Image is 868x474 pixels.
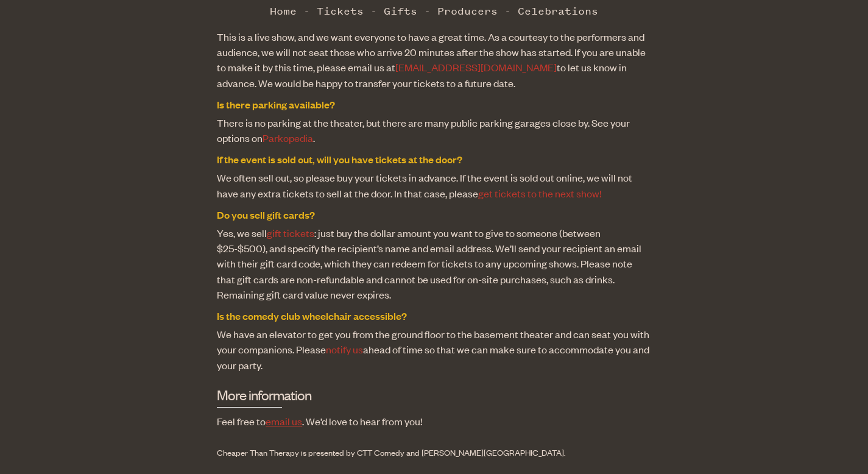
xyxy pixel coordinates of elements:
[217,115,651,146] dd: There is no parking at the theater, but there are many public parking garages close by. See your ...
[217,327,651,373] dd: We have an elevator to get you from the ground floor to the basement theater and can seat you wit...
[217,385,282,408] h3: More information
[217,152,651,167] dt: If the event is sold out, will you have tickets at the door?
[267,226,314,239] a: gift tickets
[217,447,566,458] small: Cheaper Than Therapy is presented by CTT Comedy and [PERSON_NAME][GEOGRAPHIC_DATA].
[266,414,302,428] a: email us
[217,225,651,302] dd: Yes, we sell : just buy the dollar amount you want to give to someone (between $25-$500), and spe...
[217,308,651,324] dt: Is the comedy club wheelchair accessible?
[395,60,557,74] a: [EMAIL_ADDRESS][DOMAIN_NAME]
[217,97,651,112] dt: Is there parking available?
[217,170,651,200] dd: We often sell out, so please buy your tickets in advance. If the event is sold out online, we wil...
[263,131,313,144] a: Parkopedia
[217,414,651,429] p: Feel free to . We’d love to hear from you!
[326,342,363,356] a: notify us
[478,186,601,200] a: get tickets to the next show!
[217,207,651,222] dt: Do you sell gift cards?
[217,29,651,91] dd: This is a live show, and we want everyone to have a great time. As a courtesy to the performers a...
